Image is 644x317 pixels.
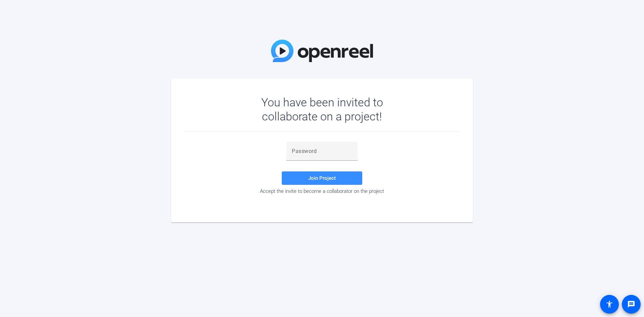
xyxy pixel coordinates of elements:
[271,40,373,62] img: OpenReel Logo
[605,300,613,308] mat-icon: accessibility
[292,147,352,155] input: Password
[627,300,635,308] mat-icon: message
[282,171,362,185] button: Join Project
[308,175,336,181] span: Join Project
[242,95,402,123] div: You have been invited to collaborate on a project!
[184,188,460,194] div: Accept the invite to become a collaborator on the project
